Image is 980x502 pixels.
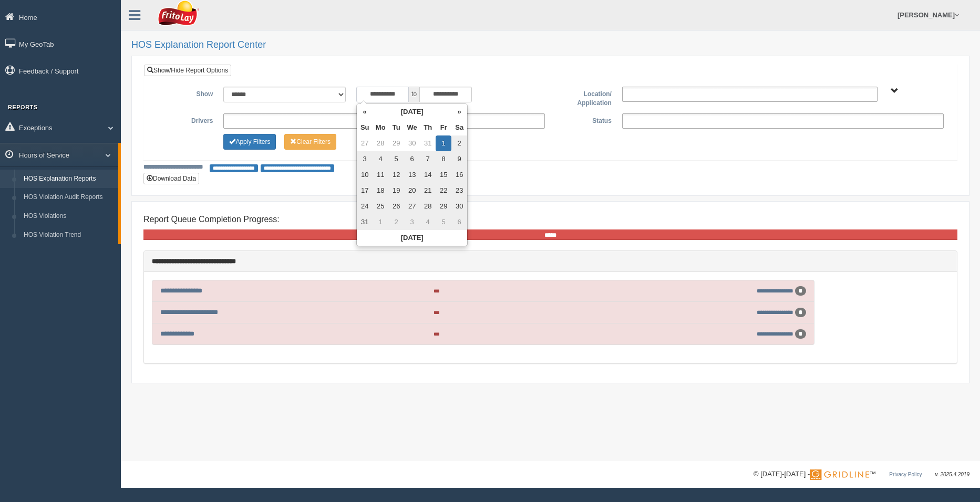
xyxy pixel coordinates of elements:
[19,188,118,207] a: HOS Violation Audit Reports
[19,170,118,189] a: HOS Explanation Reports
[451,120,467,135] th: Sa
[420,151,436,167] td: 7
[810,469,869,480] img: Gridline
[436,198,451,214] td: 29
[404,183,420,198] td: 20
[404,120,420,135] th: We
[451,104,467,120] th: »
[754,469,969,480] div: © [DATE]-[DATE] - ™
[404,135,420,151] td: 30
[404,198,420,214] td: 27
[436,167,451,183] td: 15
[451,214,467,230] td: 6
[373,120,388,135] th: Mo
[935,472,969,477] span: v. 2025.4.2019
[451,198,467,214] td: 30
[152,87,218,99] label: Show
[284,134,336,150] button: Change Filter Options
[373,104,451,120] th: [DATE]
[357,167,373,183] td: 10
[223,134,276,150] button: Change Filter Options
[420,198,436,214] td: 28
[388,135,404,151] td: 29
[143,173,199,184] button: Download Data
[388,183,404,198] td: 19
[144,65,231,76] a: Show/Hide Report Options
[143,215,957,224] h4: Report Queue Completion Progress:
[357,183,373,198] td: 17
[357,214,373,230] td: 31
[404,167,420,183] td: 13
[550,113,616,126] label: Status
[404,151,420,167] td: 6
[388,167,404,183] td: 12
[373,198,388,214] td: 25
[373,151,388,167] td: 4
[420,120,436,135] th: Th
[451,135,467,151] td: 2
[152,113,218,126] label: Drivers
[404,214,420,230] td: 3
[420,135,436,151] td: 31
[388,151,404,167] td: 5
[436,135,451,151] td: 1
[19,226,118,245] a: HOS Violation Trend
[357,135,373,151] td: 27
[409,87,419,102] span: to
[357,230,467,246] th: [DATE]
[373,167,388,183] td: 11
[420,214,436,230] td: 4
[388,214,404,230] td: 2
[451,167,467,183] td: 16
[420,183,436,198] td: 21
[550,87,616,108] label: Location/ Application
[357,151,373,167] td: 3
[451,151,467,167] td: 9
[889,472,922,477] a: Privacy Policy
[436,120,451,135] th: Fr
[436,214,451,230] td: 5
[451,183,467,198] td: 23
[357,120,373,135] th: Su
[373,183,388,198] td: 18
[131,40,969,50] h2: HOS Explanation Report Center
[373,135,388,151] td: 28
[436,183,451,198] td: 22
[388,120,404,135] th: Tu
[420,167,436,183] td: 14
[357,104,373,120] th: «
[373,214,388,230] td: 1
[357,198,373,214] td: 24
[436,151,451,167] td: 8
[19,207,118,226] a: HOS Violations
[388,198,404,214] td: 26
